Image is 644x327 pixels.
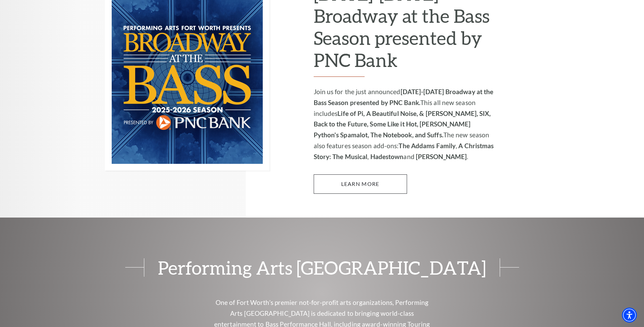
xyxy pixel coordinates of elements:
strong: [DATE]-[DATE] Broadway at the Bass Season presented by PNC Bank. [314,88,494,106]
strong: [PERSON_NAME] [416,153,467,160]
strong: The Addams Family [399,142,456,150]
strong: A Christmas Story: The Musical [314,142,494,160]
a: Learn More 2025-2026 Broadway at the Bass Season presented by PNC Bank [314,174,407,193]
strong: Life of Pi, A Beautiful Noise, & [PERSON_NAME], SIX, Back to the Future, Some Like it Hot, [PERSO... [314,109,491,139]
strong: Hadestown [370,153,404,160]
span: Performing Arts [GEOGRAPHIC_DATA] [144,258,500,277]
div: Accessibility Menu [622,308,637,323]
p: Join us for the just announced This all new season includes The new season also features season a... [314,86,495,162]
